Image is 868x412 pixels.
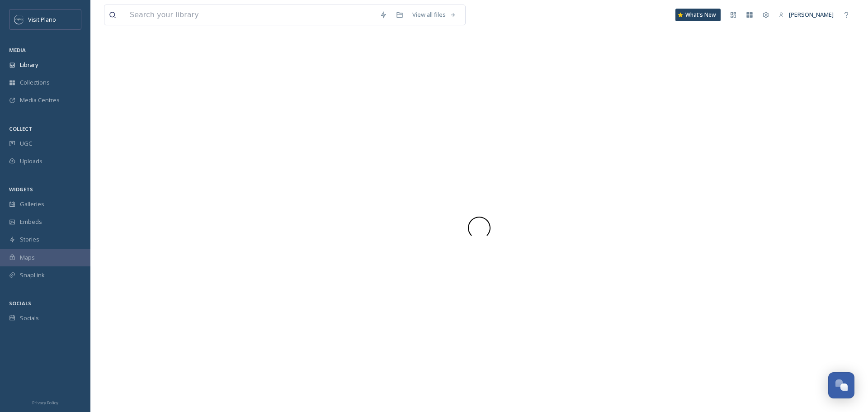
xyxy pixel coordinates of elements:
a: Privacy Policy [32,397,58,407]
span: [PERSON_NAME] [789,10,834,19]
span: Galleries [20,200,44,208]
a: [PERSON_NAME] [774,6,838,24]
span: SOCIALS [9,300,31,307]
span: Stories [20,235,39,244]
a: View all files [408,6,461,24]
img: images.jpeg [14,15,24,24]
span: Uploads [20,157,42,166]
a: What's New [675,9,721,21]
span: SnapLink [20,271,45,279]
span: MEDIA [9,47,26,53]
span: Library [20,61,38,69]
input: Search your library [125,5,375,25]
span: COLLECT [9,125,32,132]
span: Media Centres [20,96,60,104]
span: Embeds [20,218,42,226]
span: Collections [20,78,50,87]
button: Open Chat [828,372,854,398]
span: Privacy Policy [32,400,58,406]
span: UGC [20,139,32,148]
span: Maps [20,253,35,262]
span: Visit Plano [28,15,56,24]
span: WIDGETS [9,186,33,193]
span: Socials [20,314,39,322]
